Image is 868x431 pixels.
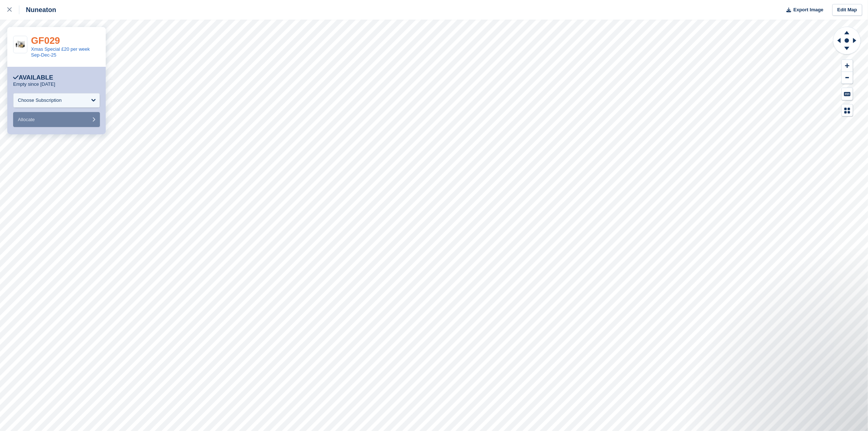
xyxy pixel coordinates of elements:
button: Keyboard Shortcuts [842,88,853,100]
a: Edit Map [832,4,862,16]
a: Xmas Special £20 per week Sep-Dec-25 [31,46,90,58]
a: GF029 [31,35,60,46]
button: Allocate [13,112,100,127]
button: Map Legend [842,104,853,116]
img: 50-sqft-unit.jpg [13,39,27,50]
p: Empty since [DATE] [13,81,55,87]
button: Zoom In [842,60,853,72]
span: Allocate [18,117,35,122]
div: Nuneaton [19,5,56,14]
button: Zoom Out [842,72,853,84]
span: Export Image [793,6,823,14]
button: Export Image [782,4,824,16]
div: Choose Subscription [18,97,62,104]
div: Available [13,74,53,81]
